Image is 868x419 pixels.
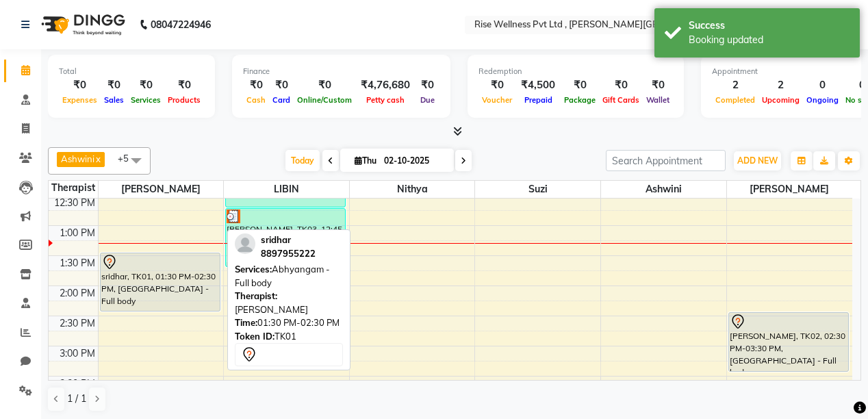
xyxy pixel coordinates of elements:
[515,77,561,93] div: ₹4,500
[35,5,129,44] img: logo
[226,209,345,266] div: [PERSON_NAME], TK03, 12:45 PM-01:45 PM, [GEOGRAPHIC_DATA] - Full body
[727,181,852,198] span: [PERSON_NAME]
[94,153,101,164] a: x
[561,95,599,105] span: Package
[57,316,98,331] div: 2:30 PM
[599,77,643,93] div: ₹0
[758,77,803,93] div: 2
[417,95,438,105] span: Due
[235,290,277,301] span: Therapist:
[164,77,204,93] div: ₹0
[712,77,758,93] div: 2
[294,77,355,93] div: ₹0
[59,66,204,77] div: Total
[118,153,139,164] span: +5
[758,95,803,105] span: Upcoming
[606,150,726,171] input: Search Appointment
[59,77,101,93] div: ₹0
[689,33,850,47] div: Booking updated
[689,18,850,33] div: Success
[51,196,98,210] div: 12:30 PM
[151,5,211,44] b: 08047224946
[57,226,98,240] div: 1:00 PM
[164,95,204,105] span: Products
[363,95,408,105] span: Petty cash
[734,151,781,170] button: ADD NEW
[643,77,673,93] div: ₹0
[380,151,448,171] input: 2025-10-02
[416,77,439,93] div: ₹0
[235,331,275,342] span: Token ID:
[49,181,98,195] div: Therapist
[478,95,515,105] span: Voucher
[269,95,294,105] span: Card
[57,346,98,361] div: 3:00 PM
[59,95,101,105] span: Expenses
[261,247,316,261] div: 8897955222
[101,77,127,93] div: ₹0
[101,95,127,105] span: Sales
[599,95,643,105] span: Gift Cards
[235,316,343,330] div: 01:30 PM-02:30 PM
[737,155,778,166] span: ADD NEW
[643,95,673,105] span: Wallet
[235,233,255,254] img: profile
[355,77,416,93] div: ₹4,76,680
[235,264,272,275] span: Services:
[261,234,291,245] span: sridhar
[57,286,98,301] div: 2:00 PM
[67,392,86,406] span: 1 / 1
[475,181,600,198] span: suzi
[601,181,726,198] span: Ashwini
[521,95,556,105] span: Prepaid
[235,330,343,344] div: TK01
[224,181,349,198] span: LIBIN
[803,77,842,93] div: 0
[127,77,164,93] div: ₹0
[350,181,475,198] span: nithya
[101,253,220,311] div: sridhar, TK01, 01:30 PM-02:30 PM, [GEOGRAPHIC_DATA] - Full body
[285,150,320,171] span: Today
[729,313,849,371] div: [PERSON_NAME], TK02, 02:30 PM-03:30 PM, [GEOGRAPHIC_DATA] - Full body
[478,77,515,93] div: ₹0
[57,256,98,270] div: 1:30 PM
[561,77,599,93] div: ₹0
[57,377,98,391] div: 3:30 PM
[294,95,355,105] span: Online/Custom
[478,66,673,77] div: Redemption
[99,181,224,198] span: [PERSON_NAME]
[243,66,439,77] div: Finance
[235,264,330,288] span: Abhyangam - Full body
[243,95,269,105] span: Cash
[127,95,164,105] span: Services
[712,95,758,105] span: Completed
[61,153,94,164] span: Ashwini
[803,95,842,105] span: Ongoing
[351,155,380,166] span: Thu
[235,290,343,316] div: [PERSON_NAME]
[243,77,269,93] div: ₹0
[235,317,257,328] span: Time:
[269,77,294,93] div: ₹0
